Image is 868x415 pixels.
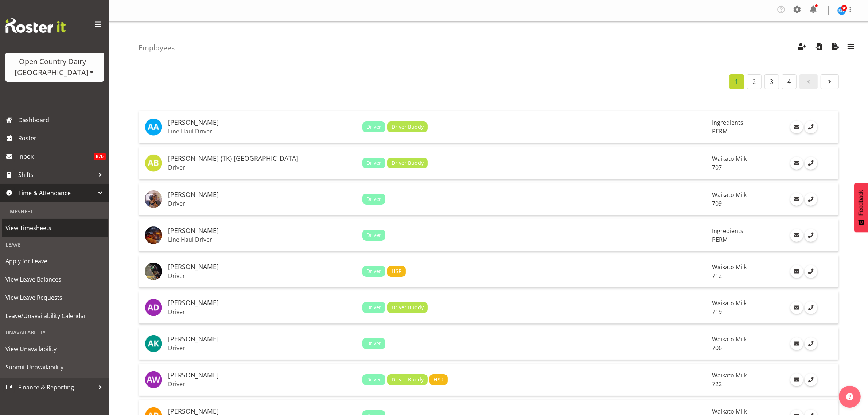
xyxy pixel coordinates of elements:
[366,195,381,203] span: Driver
[18,187,95,198] span: Time & Attendance
[18,382,95,393] span: Finance & Reporting
[18,133,106,144] span: Roster
[392,267,402,275] span: HSR
[2,204,108,219] div: Timesheet
[712,227,744,235] span: Ingredients
[790,373,803,386] a: Email Employee
[790,265,803,278] a: Email Employee
[18,115,106,125] span: Dashboard
[168,308,357,315] p: Driver
[433,376,444,384] span: HSR
[168,236,357,243] p: Line Haul Driver
[712,191,747,199] span: Waikato Milk
[2,340,108,358] a: View Unavailability
[790,121,803,133] a: Email Employee
[790,337,803,350] a: Email Employee
[168,227,357,234] h5: [PERSON_NAME]
[794,40,810,56] button: Create Employees
[13,56,97,78] div: Open Country Dairy - [GEOGRAPHIC_DATA]
[2,288,108,307] a: View Leave Requests
[145,299,162,316] img: andrew-de-lautour10099.jpg
[790,157,803,170] a: Email Employee
[805,337,817,350] a: Call Employee
[2,237,108,252] div: Leave
[94,153,106,160] span: 876
[168,263,357,271] h5: [PERSON_NAME]
[2,325,108,340] div: Unavailability
[2,219,108,237] a: View Timesheets
[858,190,864,216] span: Feedback
[168,344,357,352] p: Driver
[854,183,868,232] button: Feedback - Show survey
[392,376,424,384] span: Driver Buddy
[790,229,803,242] a: Email Employee
[366,123,381,131] span: Driver
[805,229,817,242] a: Call Employee
[712,344,722,352] span: 706
[790,301,803,314] a: Email Employee
[805,265,817,278] a: Call Employee
[168,164,357,171] p: Driver
[764,74,779,89] a: Page 3.
[712,127,728,135] span: PERM
[837,6,846,15] img: steve-webb8258.jpg
[712,371,747,379] span: Waikato Milk
[168,372,357,379] h5: [PERSON_NAME]
[5,344,104,354] span: View Unavailability
[18,169,95,180] span: Shifts
[366,267,381,275] span: Driver
[712,263,747,271] span: Waikato Milk
[790,193,803,206] a: Email Employee
[5,18,66,33] img: Rosterit website logo
[168,119,357,126] h5: [PERSON_NAME]
[392,303,424,311] span: Driver Buddy
[168,408,357,415] h5: [PERSON_NAME]
[747,74,762,89] a: Page 2.
[843,40,859,56] button: Filter Employees
[805,193,817,206] a: Call Employee
[366,303,381,311] span: Driver
[18,151,94,162] span: Inbox
[168,191,357,198] h5: [PERSON_NAME]
[5,292,104,303] span: View Leave Requests
[168,155,357,162] h5: [PERSON_NAME] (TK) [GEOGRAPHIC_DATA]
[821,74,839,89] a: Page 2.
[712,155,747,163] span: Waikato Milk
[145,371,162,388] img: andy-webb8163.jpg
[168,200,357,207] p: Driver
[5,274,104,285] span: View Leave Balances
[712,299,747,307] span: Waikato Milk
[2,252,108,270] a: Apply for Leave
[392,159,424,167] span: Driver Buddy
[782,74,797,89] a: Page 4.
[712,308,722,316] span: 719
[392,123,424,131] span: Driver Buddy
[145,190,162,208] img: alex-barclayd877fa5d6d91228f431b11d7c95ff4e8.png
[145,154,162,172] img: alan-bedford8161.jpg
[805,301,817,314] a: Call Employee
[145,335,162,352] img: andrew-kearns11239.jpg
[5,362,104,373] span: Submit Unavailability
[5,222,104,233] span: View Timesheets
[712,163,722,171] span: 707
[805,373,817,386] a: Call Employee
[846,393,853,400] img: help-xxl-2.png
[712,380,722,388] span: 722
[828,40,843,56] button: Export Employees
[168,380,357,388] p: Driver
[145,118,162,136] img: abhilash-antony8160.jpg
[5,310,104,321] span: Leave/Unavailability Calendar
[2,270,108,288] a: View Leave Balances
[712,272,722,280] span: 712
[805,121,817,133] a: Call Employee
[366,231,381,239] span: Driver
[145,226,162,244] img: amba-swann7ed9d8112a71dfd9dade164ec80c2a42.png
[712,335,747,343] span: Waikato Milk
[5,256,104,267] span: Apply for Leave
[2,358,108,376] a: Submit Unavailability
[168,128,357,135] p: Line Haul Driver
[712,199,722,207] span: 709
[139,44,175,52] h4: Employees
[145,263,162,280] img: amrik-singh03ac6be936c81c43ac146ad11541ec6c.png
[366,376,381,384] span: Driver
